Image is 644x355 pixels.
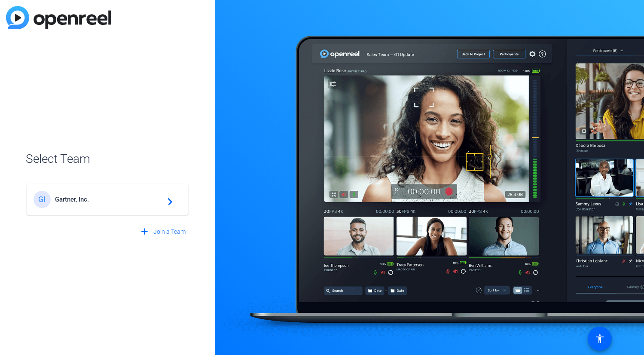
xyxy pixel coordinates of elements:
[6,6,111,29] img: blue-gradient.svg
[34,191,51,208] div: GI
[26,150,189,168] span: Select Team
[55,196,162,203] span: Gartner, Inc.
[595,334,605,344] mat-icon: accessibility
[139,226,150,237] mat-icon: add
[162,194,173,205] mat-icon: navigate_next
[136,224,189,240] button: Join a Team
[153,227,186,236] span: Join a Team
